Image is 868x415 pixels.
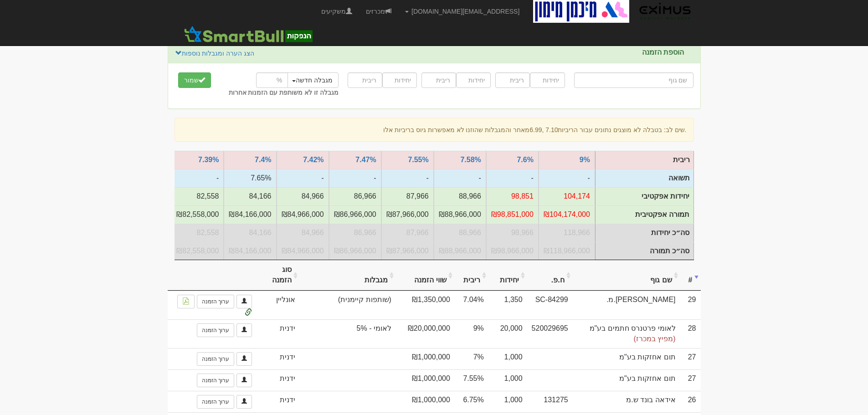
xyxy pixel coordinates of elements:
[434,187,486,205] td: יחידות אפקטיבי
[595,151,693,169] td: ריבית
[574,72,693,88] input: שם גוף
[257,391,300,412] td: ידנית
[434,242,486,260] td: סה״כ תמורה
[595,224,693,242] td: סה״כ יחידות
[460,156,481,164] a: 7.58%
[197,295,234,308] a: ערוך הזמנה
[329,169,381,187] td: תשואה
[257,260,300,291] th: סוג הזמנה: activate to sort column ascending
[303,156,324,164] a: 7.42%
[455,369,488,391] td: 7.55%
[680,348,701,369] td: 27
[539,169,595,187] td: תשואה
[277,169,329,187] td: תשואה
[329,205,381,224] td: תמורה אפקטיבית
[300,260,396,291] th: מגבלות: activate to sort column ascending
[573,319,680,348] td: לאומי פרטנרס חתמים בע"מ
[455,260,488,291] th: ריבית: activate to sort column ascending
[488,319,527,348] td: 20,000
[488,391,527,412] td: 1,000
[277,205,329,224] td: תמורה אפקטיבית
[224,187,276,205] td: יחידות אפקטיבי
[527,291,573,319] td: SC-84299
[527,391,573,412] td: 131275
[488,291,527,319] td: 1,350
[224,205,276,224] td: תמורה אפקטיבית
[197,395,234,409] a: ערוך הזמנה
[178,72,211,88] button: שמור
[680,291,701,319] td: 29
[197,323,234,337] a: ערוך הזמנה
[527,319,573,348] td: 520029695
[286,72,339,88] button: מגבלה חדשה
[381,242,434,260] td: סה״כ תמורה
[539,187,595,205] td: יחידות אפקטיבי
[486,187,539,205] td: יחידות אפקטיבי
[495,72,530,88] input: ריבית
[573,260,680,291] th: שם גוף: activate to sort column ascending
[455,291,488,319] td: 7.04%
[573,348,680,369] td: תום אחזקות בע"מ
[595,169,693,188] td: תשואה
[486,205,539,224] td: תמורה אפקטיבית
[229,88,339,97] label: מגבלה זו לא משותפת עם הזמנות אחרות
[529,125,558,134] div: 6.99, 7.10
[171,187,224,205] td: יחידות אפקטיבי
[175,48,255,58] a: הצג הערה ומגבלות נוספות
[486,169,539,187] td: תשואה
[329,242,381,260] td: סה״כ תמורה
[633,334,675,344] div: (מפיץ במכרז)
[171,224,224,242] td: סה״כ יחידות
[396,260,455,291] th: שווי הזמנה: activate to sort column ascending
[573,391,680,412] td: אידאה בונד ש.מ
[381,187,434,205] td: יחידות אפקטיבי
[304,295,391,305] span: (שותפות קיימנית)
[539,224,595,242] td: סה״כ יחידות
[277,187,329,205] td: יחידות אפקטיבי
[455,391,488,412] td: 6.75%
[408,156,428,164] a: 7.55%
[381,205,434,224] td: תמורה אפקטיבית
[434,169,486,187] td: תשואה
[488,348,527,369] td: 1,000
[595,188,693,206] td: יחידות אפקטיבי
[680,260,701,291] th: #: activate to sort column ascending
[573,291,680,319] td: [PERSON_NAME].מ.
[486,242,539,260] td: סה״כ תמורה
[175,118,694,142] div: שים לב: בטבלה לא מוצגים נתונים עבור הריביות מאחר והמגבלות שהוזנו לא מאפשרות גיוס בריביות אלו.
[224,224,276,242] td: סה״כ יחידות
[396,391,455,412] td: ₪1,000,000
[197,352,234,366] a: ערוך הזמנה
[224,242,276,260] td: סה״כ תמורה
[396,369,455,391] td: ₪1,000,000
[434,205,486,224] td: תמורה אפקטיבית
[277,242,329,260] td: סה״כ תמורה
[455,319,488,348] td: 9%
[539,205,595,224] td: תמורה אפקטיבית
[381,224,434,242] td: סה״כ יחידות
[396,348,455,369] td: ₪1,000,000
[257,291,300,319] td: אונליין
[680,319,701,348] td: 28
[224,169,276,187] td: תשואה
[381,169,434,187] td: תשואה
[421,72,456,88] input: ריבית
[181,25,315,43] img: SmartBull Logo
[255,156,271,164] a: 7.4%
[642,48,684,56] label: הוספת הזמנה
[517,156,533,164] a: 7.6%
[256,72,288,88] input: %
[573,369,680,391] td: תום אחזקות בע"מ
[530,72,565,88] input: יחידות
[456,72,491,88] input: יחידות
[434,224,486,242] td: סה״כ יחידות
[455,348,488,369] td: 7%
[171,205,224,224] td: תמורה אפקטיבית
[197,374,234,387] a: ערוך הזמנה
[348,72,382,88] input: ריבית
[595,205,693,224] td: תמורה אפקטיבית
[329,224,381,242] td: סה״כ יחידות
[396,319,455,348] td: ₪20,000,000
[171,169,224,187] td: תשואה
[396,291,455,319] td: ₪1,350,000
